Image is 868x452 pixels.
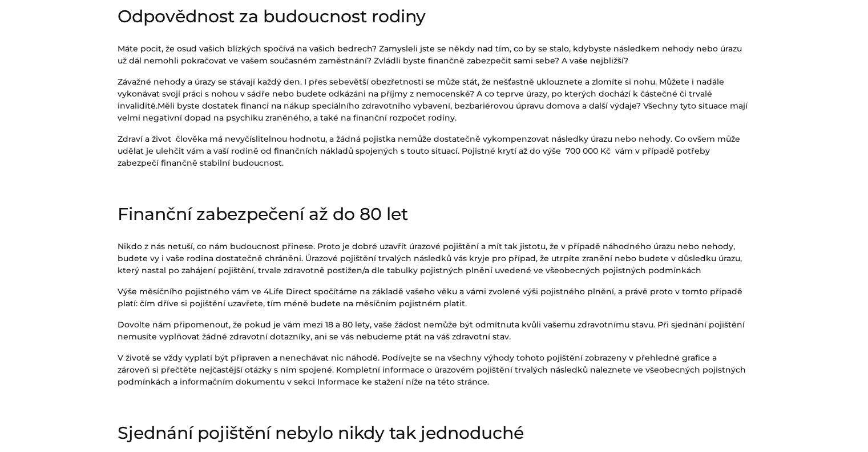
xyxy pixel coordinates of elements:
h2: Odpovědnost za budoucnost rodiny [118,6,751,27]
p: V životě se vždy vyplatí být připraven a nenechávat nic náhodě. Podívejte se na všechny výhody to... [118,352,751,388]
p: Máte pocit, že osud vašich blízkých spočívá na vašich bedrech? Zamysleli jste se někdy nad tím, c... [118,43,751,67]
h2: Finanční zabezpečení až do 80 let [118,204,751,225]
p: Závažné nehody a úrazy se stávají každý den. I přes sebevětší obezřetnosti se může stát, že nešťa... [118,76,751,124]
p: Výše měsíčního pojistného vám ve 4Life Direct spočítáme na základě vašeho věku a vámi zvolené výš... [118,286,751,310]
p: Nikdo z nás netuší, co nám budoucnost přinese. Proto je dobré uzavřít úrazové pojištění a mít tak... [118,241,751,277]
p: Zdraví a život člověka má nevyčíslitelnou hodnotu, a žádná pojistka nemůže dostatečně vykompenzov... [118,133,751,169]
h2: Sjednání pojištění nebylo nikdy tak jednoduché [118,423,751,443]
p: Dovolte nám připomenout, že pokud je vám mezi 18 a 80 lety, vaše žádost nemůže být odmítnuta kvůl... [118,319,751,343]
